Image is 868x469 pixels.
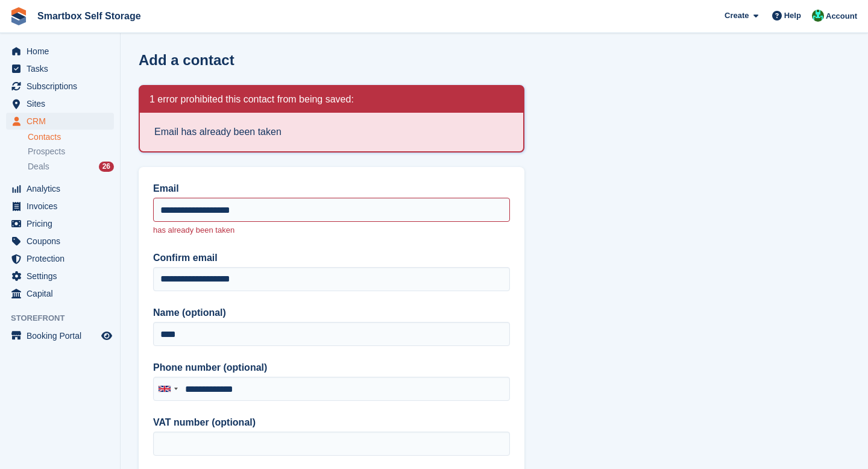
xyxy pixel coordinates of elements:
a: Smartbox Self Storage [33,6,146,26]
a: menu [6,215,114,232]
span: CRM [27,113,99,130]
a: menu [6,285,114,302]
div: 26 [99,162,114,172]
span: Coupons [27,233,99,250]
label: Phone number (optional) [153,360,510,375]
span: Analytics [27,180,99,197]
span: Help [784,10,801,22]
label: VAT number (optional) [153,415,510,430]
span: Capital [27,285,99,302]
a: menu [6,43,114,60]
span: Prospects [28,146,65,157]
span: Account [826,10,857,22]
span: Protection [27,250,99,267]
label: Email [153,181,510,196]
span: Create [725,10,749,22]
span: Invoices [27,198,99,215]
a: Contacts [28,131,114,143]
a: menu [6,78,114,95]
a: menu [6,327,114,344]
a: menu [6,250,114,267]
a: menu [6,198,114,215]
a: menu [6,60,114,77]
a: menu [6,180,114,197]
li: Email has already been taken [154,125,509,139]
div: United Kingdom: +44 [154,377,181,400]
label: Name (optional) [153,306,510,320]
a: menu [6,113,114,130]
span: Tasks [27,60,99,77]
span: Storefront [11,312,120,324]
span: Settings [27,268,99,285]
p: has already been taken [153,224,510,236]
a: Deals 26 [28,160,114,173]
span: Pricing [27,215,99,232]
a: menu [6,268,114,285]
a: menu [6,95,114,112]
span: Deals [28,161,49,172]
a: Prospects [28,145,114,158]
img: stora-icon-8386f47178a22dfd0bd8f6a31ec36ba5ce8667c1dd55bd0f319d3a0aa187defe.svg [10,7,28,25]
label: Confirm email [153,251,510,265]
h1: Add a contact [139,52,234,68]
a: Preview store [99,329,114,343]
span: Subscriptions [27,78,99,95]
img: Elinor Shepherd [812,10,824,22]
a: menu [6,233,114,250]
span: Booking Portal [27,327,99,344]
span: Sites [27,95,99,112]
span: Home [27,43,99,60]
h2: 1 error prohibited this contact from being saved: [149,93,354,105]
